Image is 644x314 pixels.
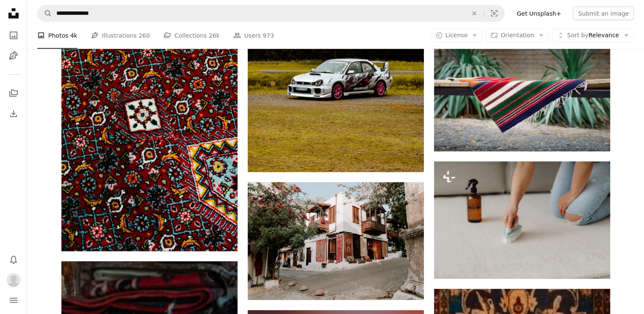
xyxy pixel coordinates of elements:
img: A blanket is laying on a bench outside [434,34,610,151]
a: Photos [5,27,22,44]
a: Get Unsplash+ [511,7,566,20]
button: Visual search [484,6,504,22]
button: Menu [5,292,22,309]
button: Profile [5,272,22,289]
button: Sort byRelevance [552,29,634,42]
a: Illustrations [5,47,22,64]
span: Relevance [567,31,619,40]
a: Download History [5,105,22,122]
a: a close up of a red rug with a pattern on it [61,116,238,123]
a: Home — Unsplash [5,5,22,24]
button: Clear [465,6,484,22]
form: Find visuals sitewide [37,5,505,22]
img: Avatar of user Michael Kinar [7,273,20,287]
a: A blanket is laying on a bench outside [434,89,610,96]
button: Notifications [5,251,22,268]
a: Users 973 [233,22,274,49]
span: Sort by [567,32,588,39]
a: Illustrations 260 [91,22,150,49]
span: 260 [138,31,150,40]
img: a white building with red decorations on the windows [248,182,424,300]
span: 26k [209,31,220,40]
button: Orientation [486,29,549,42]
a: a person cleaning a carpet with a brush [434,216,610,224]
img: a person cleaning a carpet with a brush [434,162,610,279]
span: 973 [263,31,274,40]
button: Submit an image [573,7,634,20]
span: Orientation [500,32,534,39]
a: Collections 26k [163,22,220,49]
a: Collections [5,85,22,102]
span: License [445,32,468,39]
button: License [431,29,483,42]
a: a white building with red decorations on the windows [248,237,424,245]
button: Search Unsplash [38,6,52,22]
